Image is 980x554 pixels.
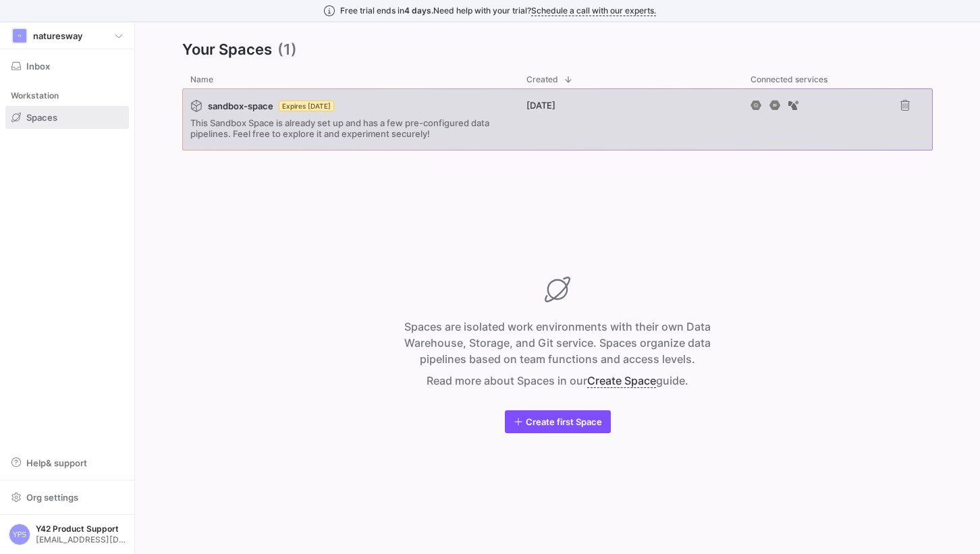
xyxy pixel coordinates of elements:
span: Created [526,75,558,84]
span: [EMAIL_ADDRESS][DOMAIN_NAME] [36,535,126,545]
span: Inbox [26,61,50,72]
span: Help & support [26,458,87,468]
span: Spaces [26,112,57,123]
a: Org settings [5,493,129,504]
span: This Sandbox Space is already set up and has a few pre-configured data pipelines. Feel free to ex... [190,117,510,139]
span: [DATE] [526,100,555,111]
button: YPSY42 Product Support[EMAIL_ADDRESS][DOMAIN_NAME] [5,520,129,549]
span: Expires [DATE] [279,101,334,111]
span: Name [190,75,213,84]
span: (1) [277,38,297,61]
p: Spaces are isolated work environments with their own Data Warehouse, Storage, and Git service. Sp... [389,318,726,367]
span: Create first Space [526,416,602,427]
button: Inbox [5,55,129,78]
span: 4 days. [404,6,433,16]
div: Workstation [5,86,129,106]
div: Press SPACE to select this row. [182,88,933,156]
span: Connected services [751,75,827,84]
a: Schedule a call with our experts. [531,5,656,16]
button: Help& support [5,451,129,474]
span: naturesway [33,30,82,41]
a: Spaces [5,106,129,129]
span: Free trial ends in Need help with your trial? [340,6,656,16]
button: Create first Space [505,410,611,433]
p: Read more about Spaces in our guide. [389,372,726,389]
span: sandbox-space [208,101,273,111]
a: Create Space [587,374,656,388]
div: YPS [9,524,30,545]
div: N [13,29,26,43]
span: Org settings [26,492,78,503]
span: Y42 Product Support [36,524,126,534]
span: Your Spaces [182,38,272,61]
button: Org settings [5,486,129,509]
